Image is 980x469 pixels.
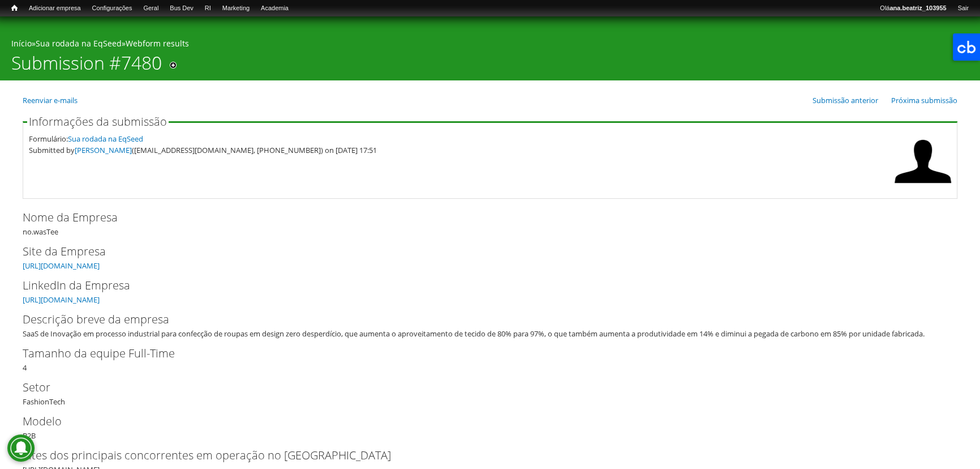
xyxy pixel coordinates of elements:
[36,38,122,49] a: Sua rodada na EqSeed
[23,413,957,441] div: B2B
[217,3,255,14] a: Marketing
[23,379,939,396] label: Setor
[23,345,939,362] label: Tamanho da equipe Full-Time
[137,3,164,14] a: Geral
[199,3,217,14] a: RI
[895,133,951,190] img: Foto de Fabiana Muranaka
[23,413,939,430] label: Modelo
[23,3,87,14] a: Adicionar empresa
[952,3,974,14] a: Sair
[889,5,946,11] strong: ana.beatriz_103955
[891,95,957,105] a: Próxima submissão
[126,38,189,49] a: Webform results
[11,4,18,12] span: Início
[255,3,294,14] a: Academia
[23,447,939,464] label: Sites dos principais concorrentes em operação no [GEOGRAPHIC_DATA]
[23,328,950,339] div: SaaS de Inovação em processo industrial para confecção de roupas em design zero desperdício, que ...
[75,145,132,155] a: [PERSON_NAME]
[895,182,951,192] a: Ver perfil do usuário.
[874,3,952,14] a: Oláana.beatriz_103955
[27,116,169,127] legend: Informações da submissão
[23,95,78,105] a: Reenviar e-mails
[23,243,939,260] label: Site da Empresa
[68,134,143,144] a: Sua rodada na EqSeed
[87,3,138,14] a: Configurações
[23,209,957,237] div: no.wasTee
[29,144,889,156] div: Submitted by ([EMAIL_ADDRESS][DOMAIN_NAME], [PHONE_NUMBER]) on [DATE] 17:51
[164,3,199,14] a: Bus Dev
[23,345,957,373] div: 4
[11,38,969,52] div: » »
[23,209,939,226] label: Nome da Empresa
[23,311,939,328] label: Descrição breve da empresa
[23,261,100,271] a: [URL][DOMAIN_NAME]
[23,295,100,305] a: [URL][DOMAIN_NAME]
[6,3,23,14] a: Início
[813,95,878,105] a: Submissão anterior
[23,379,957,407] div: FashionTech
[11,38,32,49] a: Início
[11,52,162,80] h1: Submission #7480
[23,277,939,294] label: LinkedIn da Empresa
[29,133,889,144] div: Formulário:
